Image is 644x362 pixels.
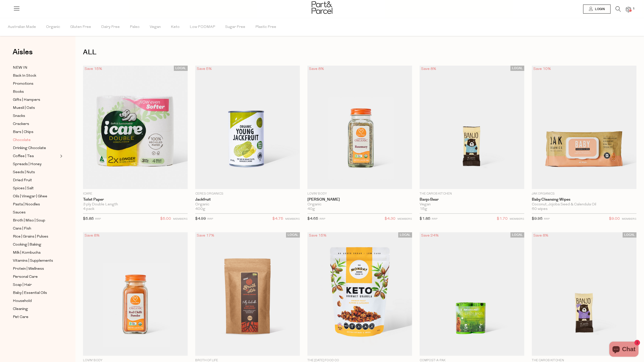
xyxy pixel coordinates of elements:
[13,217,59,224] a: Broth | Miso | Soup
[13,258,59,264] a: Vitamins | Supplements
[319,218,325,220] small: RRP
[532,207,548,211] span: 60 wipes
[83,202,188,207] div: 3 ply Double Length
[594,7,605,11] span: Login
[13,266,59,272] a: Protein | Wellness
[13,314,28,320] span: Pet Care
[13,202,40,208] span: Pasta | Noodles
[623,232,636,238] span: LOCAL
[609,216,620,222] span: $9.00
[583,5,611,14] a: Login
[13,209,59,216] a: Sauces
[13,153,34,159] span: Coffee | Tea
[13,298,32,304] span: Household
[13,266,44,272] span: Protein | Wellness
[420,232,440,239] div: Save 24%
[532,197,636,202] a: Baby Cleansing Wipes
[95,218,101,220] small: RRP
[510,232,524,238] span: LOCAL
[13,73,59,79] a: Back In Stock
[13,47,33,58] span: Aisles
[83,66,188,189] img: Toilet Paper
[13,81,59,87] a: Promotions
[13,242,41,248] span: Cooking | Baking
[13,129,59,135] a: Bars | Chips
[432,218,437,220] small: RRP
[70,18,91,36] span: Gluten Free
[626,7,631,12] a: 1
[307,192,412,196] p: Lovin' Body
[532,232,636,356] img: Banjo Bear
[59,153,62,159] button: Expand/Collapse Coffee | Tea
[420,66,524,189] img: Banjo Bear
[532,66,552,72] div: Save 10%
[13,274,59,280] a: Personal Care
[83,217,94,221] span: $5.85
[13,105,59,111] a: Muesli | Oats
[83,232,188,356] img: Red Chilli Powder
[13,201,59,208] a: Pasta | Noodles
[207,218,213,220] small: RRP
[420,192,524,196] p: The Carob Kitchen
[13,161,59,167] a: Spreads | Honey
[171,18,180,36] span: Keto
[608,342,640,358] inbox-online-store-chat: Shopify online store chat
[83,47,636,58] h1: ALL
[13,258,53,264] span: Vitamins | Supplements
[13,113,25,119] span: Snacks
[13,250,41,256] span: Milk | Kombucha
[13,97,40,103] span: Gifts | Hampers
[13,306,59,312] a: Cleaning
[13,81,33,87] span: Promotions
[13,282,59,288] a: Soap | Hair
[420,232,524,356] img: Dog Waste Bags
[13,306,28,312] span: Cleaning
[101,18,120,36] span: Dairy Free
[13,97,59,103] a: Gifts | Hampers
[13,113,59,119] a: Snacks
[13,210,26,216] span: Sauces
[307,197,412,202] a: [PERSON_NAME]
[13,105,35,111] span: Muesli | Oats
[307,202,412,207] div: Organic
[622,218,636,220] small: MEMBERS
[312,1,332,14] img: Part&Parcel
[307,207,315,211] span: 40g
[13,73,36,79] span: Back In Stock
[13,314,59,320] a: Pet Care
[13,161,42,167] span: Spreads | Honey
[173,218,188,220] small: MEMBERS
[13,226,31,232] span: Cans | Fish
[420,217,430,221] span: $1.85
[13,234,48,240] span: Rice | Grains | Pulses
[510,218,524,220] small: MEMBERS
[13,242,59,248] a: Cooking | Baking
[195,66,300,189] img: Jackfruit
[13,169,35,175] span: Seeds | Nuts
[83,207,94,211] span: 4 pack
[307,232,412,356] img: Keto Gourmet Granola
[8,18,36,36] span: Australian Made
[13,186,34,192] span: Spices | Salt
[83,197,188,202] a: Toilet Paper
[13,169,59,175] a: Seeds | Nuts
[13,290,59,296] a: Baby | Essential Oils
[532,202,636,207] div: Coconut, Jojoba Seed & Calendula Oil
[631,7,636,11] span: 1
[13,145,59,151] a: Drinking Chocolate
[13,153,59,159] a: Coffee | Tea
[255,18,276,36] span: Plastic Free
[13,129,33,135] span: Bars | Chips
[13,89,59,95] a: Books
[420,66,438,72] div: Save 8%
[497,216,508,222] span: $1.70
[272,216,283,222] span: $4.75
[307,232,328,239] div: Save 15%
[195,217,206,221] span: $4.99
[420,197,524,202] a: Banjo Bear
[13,89,24,95] span: Books
[13,298,59,304] a: Household
[195,192,300,196] p: Ceres Organics
[195,202,300,207] div: Organic
[225,18,245,36] span: Sugar Free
